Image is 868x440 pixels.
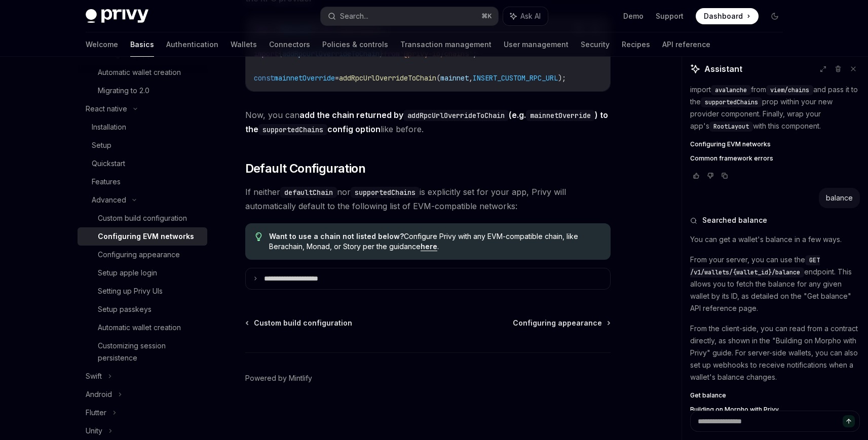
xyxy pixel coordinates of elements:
[86,370,102,382] div: Swift
[78,282,207,300] a: Setting up Privy UIs
[86,425,102,437] div: Unity
[702,215,767,225] span: Searched balance
[269,232,404,241] strong: Want to use a chain not listed below?
[520,11,541,21] span: Ask AI
[321,7,498,25] button: Search...⌘K
[278,49,282,58] span: {
[245,161,365,177] span: Default Configuration
[98,267,157,279] div: Setup apple login
[78,246,207,264] a: Configuring appearance
[78,136,207,154] a: Setup
[690,406,860,414] a: Building on Morpho with Privy
[340,10,368,22] div: Search...
[690,140,771,148] span: Configuring EVM networks
[481,12,492,20] span: ⌘ K
[400,32,492,57] a: Transaction management
[705,98,758,106] span: supportedChains
[436,73,440,83] span: (
[255,232,262,242] svg: Tip
[254,73,274,83] span: const
[78,82,207,100] a: Migrating to 2.0
[78,227,207,246] a: Configuring EVM networks
[92,139,111,151] div: Setup
[86,388,112,401] div: Android
[98,249,180,261] div: Configuring appearance
[622,32,650,57] a: Recipes
[78,173,207,191] a: Features
[704,11,743,21] span: Dashboard
[696,8,759,24] a: Dashboard
[513,318,610,328] a: Configuring appearance
[231,32,257,57] a: Wallets
[513,318,602,328] span: Configuring appearance
[254,318,352,328] span: Custom build configuration
[558,73,566,83] span: );
[690,323,860,383] p: From the client-side, you can read from a contract directly, as shown in the "Building on Morpho ...
[713,123,749,131] span: RootLayout
[274,73,335,83] span: mainnetOverride
[384,49,400,58] span: from
[78,118,207,136] a: Installation
[92,157,125,170] div: Quickstart
[269,32,310,57] a: Connectors
[826,193,853,203] div: balance
[704,63,742,75] span: Assistant
[246,318,352,328] a: Custom build configuration
[767,8,783,24] button: Toggle dark mode
[86,9,148,23] img: dark logo
[421,242,437,251] a: here
[78,300,207,318] a: Setup passkeys
[78,154,207,173] a: Quickstart
[690,215,860,225] button: Searched balance
[623,11,644,21] a: Demo
[503,7,548,25] button: Ask AI
[690,254,860,314] p: From your server, you can use the endpoint. This allows you to fetch the balance for any given wa...
[690,154,773,163] span: Common framework errors
[98,230,194,243] div: Configuring EVM networks
[843,415,855,427] button: Send message
[351,187,420,198] code: supportedChains
[245,373,312,383] a: Powered by Mintlify
[166,32,218,57] a: Authentication
[92,194,126,206] div: Advanced
[98,340,201,364] div: Customizing session persistence
[78,318,207,337] a: Automatic wallet creation
[258,124,327,135] code: supportedChains
[690,154,860,163] a: Common framework errors
[690,406,779,414] span: Building on Morpho with Privy
[98,303,152,315] div: Setup passkeys
[690,391,726,399] span: Get balance
[245,185,611,213] span: If neither nor is explicitly set for your app, Privy will automatically default to the following ...
[581,32,610,57] a: Security
[92,121,126,133] div: Installation
[400,49,473,58] span: '@privy-io/chains'
[254,49,278,58] span: import
[440,73,469,83] span: mainnet
[282,49,380,58] span: addRpcUrlOverrideToChain
[715,86,747,94] span: avalanche
[269,231,600,252] span: Configure Privy with any EVM-compatible chain, like Berachain, Monad, or Story per the guidance .
[245,110,608,134] strong: add the chain returned by (e.g. ) to the config option
[504,32,569,57] a: User management
[78,264,207,282] a: Setup apple login
[526,110,595,121] code: mainnetOverride
[403,110,509,121] code: addRpcUrlOverrideToChain
[339,73,436,83] span: addRpcUrlOverrideToChain
[473,73,558,83] span: INSERT_CUSTOM_RPC_URL
[469,73,473,83] span: ,
[86,103,127,115] div: React native
[690,256,820,276] span: GET /v1/wallets/{wallet_id}/balance
[130,32,154,57] a: Basics
[656,11,684,21] a: Support
[86,32,118,57] a: Welcome
[98,285,163,297] div: Setting up Privy UIs
[92,176,121,188] div: Features
[280,187,337,198] code: defaultChain
[690,391,860,399] a: Get balance
[98,322,181,334] div: Automatic wallet creation
[322,32,388,57] a: Policies & controls
[98,85,149,97] div: Migrating to 2.0
[245,108,611,136] span: Now, you can like before.
[662,32,710,57] a: API reference
[335,73,339,83] span: =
